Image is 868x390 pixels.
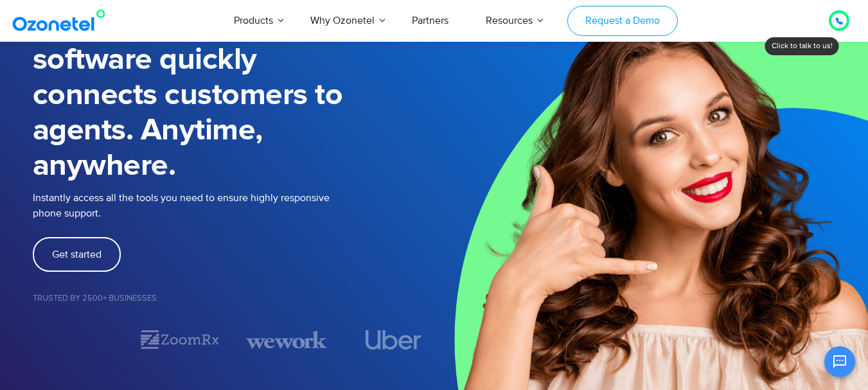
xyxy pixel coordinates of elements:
h5: Trusted by 2500+ Businesses [33,294,434,303]
div: 4 / 7 [353,330,434,350]
div: 3 / 7 [246,328,327,351]
div: Image Carousel [33,328,434,351]
div: 1 / 7 [33,332,114,348]
p: Instantly access all the tools you need to ensure highly responsive phone support. [33,190,434,221]
button: Open chat [824,346,855,377]
h1: Inbound call center software quickly connects customers to agents. Anytime, anywhere. [33,7,434,184]
img: uber [366,330,421,350]
a: Get started [33,237,121,272]
a: Request a Demo [567,6,677,36]
img: wework [246,328,327,351]
img: zoomrx [139,328,220,351]
div: 2 / 7 [139,328,220,351]
span: Get started [52,249,102,260]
